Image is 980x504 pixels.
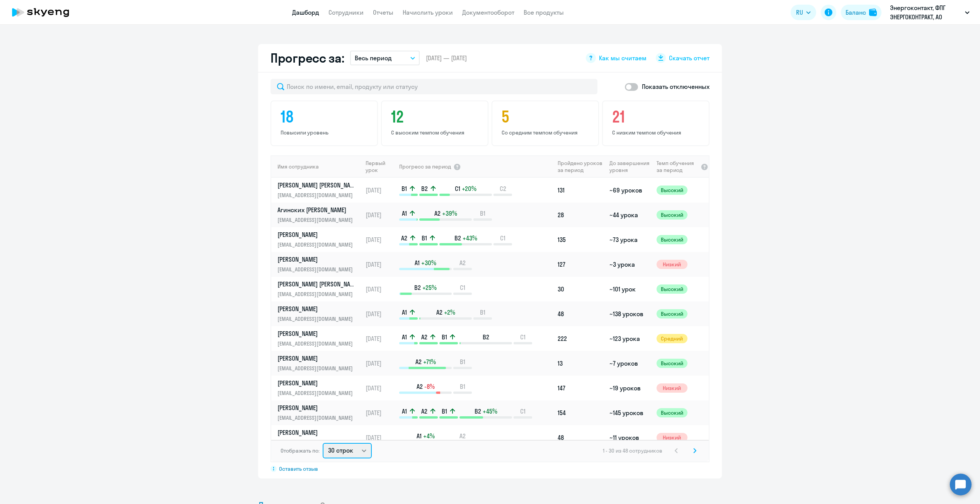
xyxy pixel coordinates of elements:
[606,227,653,252] td: ~73 урока
[444,308,455,317] span: +2%
[657,334,687,343] span: Средний
[555,326,606,351] td: 222
[555,425,606,450] td: 48
[421,407,427,415] span: A2
[599,54,647,62] span: Как мы считаем
[669,54,709,62] span: Скачать отчет
[362,376,398,400] td: [DATE]
[277,404,357,412] p: [PERSON_NAME]
[362,203,398,227] td: [DATE]
[520,407,526,415] span: C1
[555,155,606,178] th: Пройдено уроков за период
[480,209,485,218] span: B1
[422,234,427,242] span: B1
[657,359,687,368] span: Высокий
[277,428,362,447] a: [PERSON_NAME][EMAIL_ADDRESS][DOMAIN_NAME]
[657,235,687,244] span: Высокий
[606,301,653,326] td: ~138 уроков
[612,129,702,136] p: С низким темпом обучения
[362,277,398,301] td: [DATE]
[277,414,357,422] p: [EMAIL_ADDRESS][DOMAIN_NAME]
[460,382,465,391] span: B1
[606,425,653,450] td: ~11 уроков
[500,234,505,242] span: C1
[402,209,407,218] span: A1
[555,252,606,277] td: 127
[277,329,362,348] a: [PERSON_NAME][EMAIL_ADDRESS][DOMAIN_NAME]
[362,178,398,203] td: [DATE]
[277,181,357,189] p: [PERSON_NAME] [PERSON_NAME]
[277,255,357,264] p: [PERSON_NAME]
[462,184,476,193] span: +20%
[277,305,357,313] p: [PERSON_NAME]
[271,79,597,94] input: Поиск по имени, email, продукту или статусу
[555,203,606,227] td: 28
[483,333,489,341] span: B2
[421,259,436,267] span: +30%
[415,358,422,366] span: A2
[463,234,477,242] span: +43%
[277,240,357,249] p: [EMAIL_ADDRESS][DOMAIN_NAME]
[606,178,653,203] td: ~69 уроков
[462,9,514,16] a: Документооборот
[890,3,962,22] p: Энергоконтакт, ФПГ ЭНЕРГОКОНТРАКТ, АО
[606,155,653,178] th: До завершения уровня
[362,351,398,376] td: [DATE]
[606,326,653,351] td: ~123 урока
[606,277,653,301] td: ~101 урок
[480,308,485,317] span: B1
[657,260,687,269] span: Низкий
[281,129,370,136] p: Повысили уровень
[791,5,816,20] button: RU
[362,400,398,425] td: [DATE]
[401,234,407,242] span: A2
[350,51,420,65] button: Весь период
[277,280,362,298] a: [PERSON_NAME] [PERSON_NAME][EMAIL_ADDRESS][DOMAIN_NAME]
[277,364,357,373] p: [EMAIL_ADDRESS][DOMAIN_NAME]
[421,333,427,341] span: A2
[277,305,362,323] a: [PERSON_NAME][EMAIL_ADDRESS][DOMAIN_NAME]
[657,210,687,220] span: Высокий
[281,107,370,126] h4: 18
[362,301,398,326] td: [DATE]
[292,9,319,16] a: Дашборд
[277,206,362,224] a: Агинских [PERSON_NAME][EMAIL_ADDRESS][DOMAIN_NAME]
[442,209,457,218] span: +39%
[442,407,447,415] span: B1
[841,5,881,20] button: Балансbalance
[424,382,435,391] span: -8%
[524,9,564,16] a: Все продукты
[606,252,653,277] td: ~3 урока
[603,447,662,454] span: 1 - 30 из 48 сотрудников
[373,9,393,16] a: Отчеты
[402,308,407,317] span: A1
[846,8,866,17] div: Баланс
[362,326,398,351] td: [DATE]
[417,382,423,391] span: A2
[399,163,451,170] span: Прогресс за период
[277,339,357,348] p: [EMAIL_ADDRESS][DOMAIN_NAME]
[455,184,460,193] span: C1
[657,284,687,294] span: Высокий
[277,404,362,422] a: [PERSON_NAME][EMAIL_ADDRESS][DOMAIN_NAME]
[500,184,506,193] span: C2
[869,9,877,16] img: balance
[555,178,606,203] td: 131
[606,203,653,227] td: ~44 урока
[402,184,407,193] span: B1
[391,107,481,126] h4: 12
[657,160,698,174] span: Темп обучения за период
[403,9,453,16] a: Начислить уроки
[612,107,702,126] h4: 21
[277,230,362,249] a: [PERSON_NAME][EMAIL_ADDRESS][DOMAIN_NAME]
[277,428,357,437] p: [PERSON_NAME]
[417,432,422,440] span: A1
[555,277,606,301] td: 30
[277,181,362,199] a: [PERSON_NAME] [PERSON_NAME][EMAIL_ADDRESS][DOMAIN_NAME]
[657,383,687,393] span: Низкий
[277,216,357,224] p: [EMAIL_ADDRESS][DOMAIN_NAME]
[555,301,606,326] td: 48
[502,129,591,136] p: Со средним темпом обучения
[436,308,442,317] span: A2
